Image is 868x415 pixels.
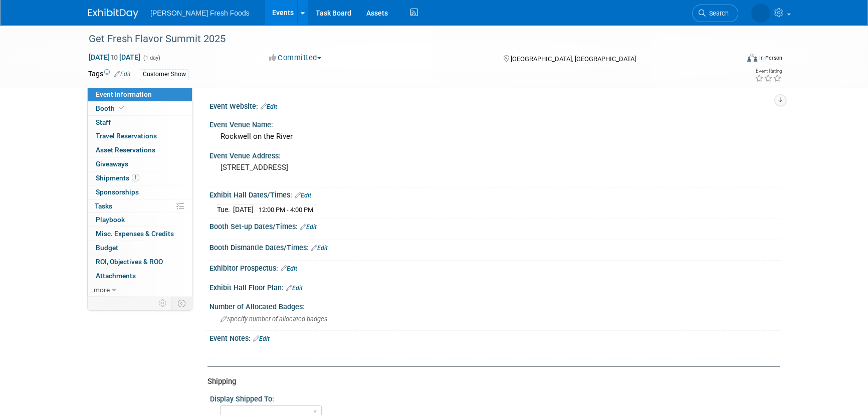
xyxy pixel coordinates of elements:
[510,55,635,63] span: [GEOGRAPHIC_DATA], [GEOGRAPHIC_DATA]
[747,54,757,62] img: Format-Inperson.png
[751,4,770,23] img: Courtney Law
[281,265,297,272] a: Edit
[88,213,192,227] a: Playbook
[311,245,328,252] a: Edit
[88,185,192,199] a: Sponsorships
[88,116,192,129] a: Staff
[96,244,118,252] span: Budget
[88,269,192,283] a: Attachments
[209,148,780,161] div: Event Venue Address:
[96,230,174,238] span: Misc. Expenses & Credits
[88,143,192,157] a: Asset Reservations
[295,192,311,199] a: Edit
[209,187,780,200] div: Exhibit Hall Dates/Times:
[96,160,128,168] span: Giveaways
[209,299,780,312] div: Number of Allocated Badges:
[706,10,729,17] span: Search
[88,171,192,185] a: Shipments1
[221,315,327,323] span: Specify number of allocated badges
[96,104,126,112] span: Booth
[142,55,160,61] span: (1 day)
[88,88,192,101] a: Event Information
[300,224,317,231] a: Edit
[114,71,131,78] a: Edit
[88,283,192,297] a: more
[96,188,139,196] span: Sponsorships
[261,103,277,110] a: Edit
[209,331,780,344] div: Event Notes:
[253,335,270,342] a: Edit
[209,117,780,130] div: Event Venue Name:
[88,157,192,171] a: Giveaways
[88,69,131,80] td: Tags
[96,90,152,98] span: Event Information
[96,272,136,280] span: Attachments
[259,206,313,214] span: 12:00 PM - 4:00 PM
[692,5,738,22] a: Search
[759,54,782,62] div: In-Person
[209,261,780,274] div: Exhibitor Prospectus:
[88,255,192,269] a: ROI, Objectives & ROO
[266,53,325,63] button: Committed
[755,69,782,74] div: Event Rating
[119,105,124,111] i: Booth reservation complete
[88,102,192,115] a: Booth
[172,297,192,310] td: Toggle Event Tabs
[96,146,155,154] span: Asset Reservations
[209,240,780,253] div: Booth Dismantle Dates/Times:
[88,53,141,62] span: [DATE] [DATE]
[217,129,772,144] div: Rockwell on the River
[154,297,172,310] td: Personalize Event Tab Strip
[95,202,112,210] span: Tasks
[94,286,110,294] span: more
[233,204,254,215] td: [DATE]
[207,376,772,387] div: Shipping
[140,69,189,80] div: Customer Show
[132,174,139,181] span: 1
[221,163,436,172] pre: [STREET_ADDRESS]
[96,216,125,224] span: Playbook
[209,219,780,232] div: Booth Set-up Dates/Times:
[96,118,111,126] span: Staff
[209,99,780,112] div: Event Website:
[88,227,192,241] a: Misc. Expenses & Credits
[88,199,192,213] a: Tasks
[286,285,303,292] a: Edit
[210,391,775,404] div: Display Shipped To:
[85,30,723,48] div: Get Fresh Flavor Summit 2025
[96,174,139,182] span: Shipments
[88,9,138,19] img: ExhibitDay
[88,129,192,143] a: Travel Reservations
[96,258,163,266] span: ROI, Objectives & ROO
[217,204,233,215] td: Tue.
[96,132,157,140] span: Travel Reservations
[209,280,780,293] div: Exhibit Hall Floor Plan:
[679,52,782,67] div: Event Format
[150,9,250,17] span: [PERSON_NAME] Fresh Foods
[88,241,192,255] a: Budget
[110,53,119,61] span: to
